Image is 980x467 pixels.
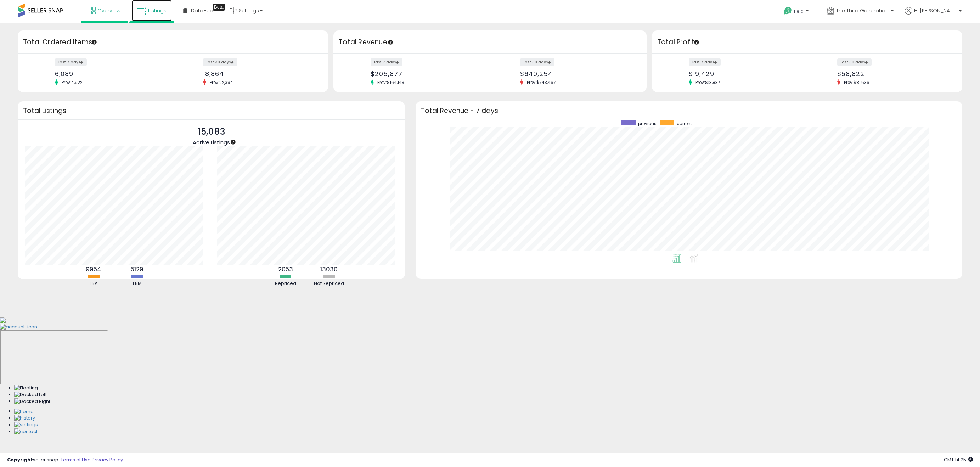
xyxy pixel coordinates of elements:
[374,79,408,85] span: Prev: $164,143
[14,422,38,428] img: Settings
[387,39,394,45] div: Tooltip anchor
[837,58,872,66] label: last 30 days
[203,58,237,66] label: last 30 days
[86,265,101,274] b: 9954
[693,39,700,45] div: Tooltip anchor
[91,39,97,45] div: Tooltip anchor
[320,265,338,274] b: 13030
[836,7,889,14] span: The Third Generation
[657,37,957,47] h3: Total Profit
[692,79,724,85] span: Prev: $13,837
[55,58,87,66] label: last 7 days
[55,70,168,78] div: 6,089
[264,280,307,287] div: Repriced
[371,70,485,78] div: $205,877
[421,108,957,113] h3: Total Revenue - 7 days
[14,385,38,392] img: Floating
[131,265,143,274] b: 5129
[206,79,237,85] span: Prev: 22,394
[783,6,792,15] i: Get Help
[689,70,801,78] div: $19,429
[371,58,402,66] label: last 7 days
[23,108,400,113] h3: Total Listings
[213,4,225,11] div: Tooltip anchor
[914,7,957,14] span: Hi [PERSON_NAME]
[23,37,323,47] h3: Total Ordered Items
[278,265,293,274] b: 2053
[230,139,236,145] div: Tooltip anchor
[339,37,641,47] h3: Total Revenue
[840,79,873,85] span: Prev: $81,536
[14,398,50,405] img: Docked Right
[523,79,559,85] span: Prev: $743,467
[116,280,158,287] div: FBM
[72,280,115,287] div: FBA
[638,120,657,126] span: previous
[14,409,34,415] img: Home
[203,70,316,78] div: 18,864
[308,280,350,287] div: Not Repriced
[520,70,634,78] div: $640,254
[520,58,554,66] label: last 30 days
[193,139,230,146] span: Active Listings
[14,428,38,435] img: Contact
[778,1,816,23] a: Help
[677,120,692,126] span: current
[837,70,950,78] div: $58,822
[148,7,167,14] span: Listings
[14,415,35,422] img: History
[58,79,86,85] span: Prev: 4,922
[97,7,120,14] span: Overview
[905,7,962,23] a: Hi [PERSON_NAME]
[14,392,47,398] img: Docked Left
[689,58,721,66] label: last 7 days
[794,8,804,14] span: Help
[193,125,230,139] p: 15,083
[191,7,213,14] span: DataHub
